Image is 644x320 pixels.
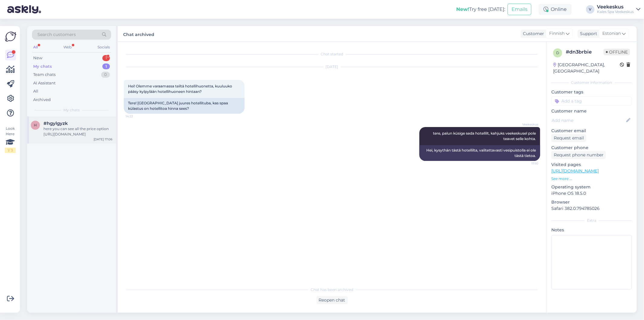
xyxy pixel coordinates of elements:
[33,88,38,94] div: All
[551,96,632,106] input: Add a tag
[311,287,353,292] span: Chat has been archived
[34,123,37,127] span: h
[456,6,469,12] b: New!
[521,31,544,37] div: Customer
[5,126,16,153] div: Look Here
[94,137,112,142] div: [DATE] 17:06
[551,80,632,85] div: Customer information
[456,6,505,13] div: Try free [DATE]:
[62,43,73,51] div: Web
[551,190,632,197] p: iPhone OS 18.5.0
[33,55,42,61] div: New
[124,51,540,57] div: Chat started
[586,5,594,14] div: V
[516,161,538,166] span: 17:10
[551,168,599,174] a: [URL][DOMAIN_NAME]
[551,134,586,142] div: Request email
[123,30,154,38] label: Chat archived
[549,30,565,37] span: Finnish
[33,64,52,70] div: My chats
[551,205,632,212] p: Safari 382.0.794785026
[124,98,245,114] div: Tere! [GEOGRAPHIC_DATA] juures hotellituba, kas spaa külastus on hotellitoa hinna sees?
[32,43,39,51] div: All
[124,64,540,70] div: [DATE]
[604,49,630,55] span: Offline
[552,117,625,124] input: Add name
[551,151,606,159] div: Request phone number
[96,43,111,51] div: Socials
[551,227,632,233] p: Notes
[539,4,572,15] div: Online
[126,114,148,119] span: 14:22
[553,62,620,74] div: [GEOGRAPHIC_DATA], [GEOGRAPHIC_DATA]
[43,126,112,137] div: here you can see all the price option [URL][DOMAIN_NAME]
[128,84,233,94] span: Hei! Olemme varaamassa teiltä hotellihuonetta, kuuluuko pääsy kylpylään hotellihuoneen hintaan?
[101,72,110,78] div: 0
[551,145,632,151] p: Customer phone
[556,51,559,55] span: d
[433,131,537,141] span: tere, palun küsige seda hotellilt, kahjuks veekeskusel pole teavet selle kohta.
[37,31,76,38] span: Search customers
[578,31,597,37] div: Support
[597,5,640,14] a: VeekeskusKales Spa Veekeskus
[551,162,632,168] p: Visited pages
[551,199,632,205] p: Browser
[419,145,540,161] div: Hei, kysythän tästä hotellilta, valitettavasti vesipuistolla ei ole tästä tietoa.
[551,218,632,223] div: Extra
[597,9,634,14] div: Kales Spa Veekeskus
[5,31,16,42] img: Askly Logo
[33,80,56,86] div: AI Assistant
[33,97,51,103] div: Archived
[566,48,604,56] div: # dn3brbie
[316,296,348,304] div: Reopen chat
[551,128,632,134] p: Customer email
[508,4,531,15] button: Emails
[516,122,538,127] span: Veekeskus
[551,89,632,95] p: Customer tags
[102,64,110,70] div: 1
[597,5,634,9] div: Veekeskus
[102,55,110,61] div: 1
[43,121,68,126] span: #hgylgyzk
[5,148,16,153] div: 1 / 3
[551,176,632,181] p: See more ...
[63,107,80,113] span: My chats
[602,30,621,37] span: Estonian
[551,108,632,114] p: Customer name
[33,72,56,78] div: Team chats
[551,184,632,190] p: Operating system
